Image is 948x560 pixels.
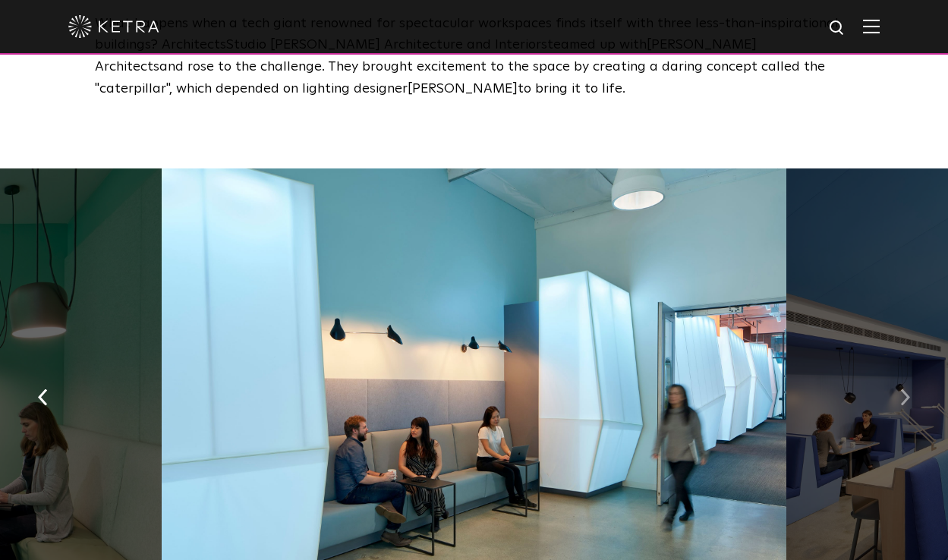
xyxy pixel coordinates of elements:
[68,15,159,38] img: ketra-logo-2019-white
[408,82,518,96] span: [PERSON_NAME]
[95,60,825,96] span: and rose to the challenge. They brought excitement to the space by creating a daring concept call...
[863,19,880,33] img: Hamburger%20Nav.svg
[900,389,910,405] img: arrow-right-black.svg
[38,389,48,405] img: arrow-left-black.svg
[828,19,847,38] img: search icon
[518,82,625,96] span: to bring it to life.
